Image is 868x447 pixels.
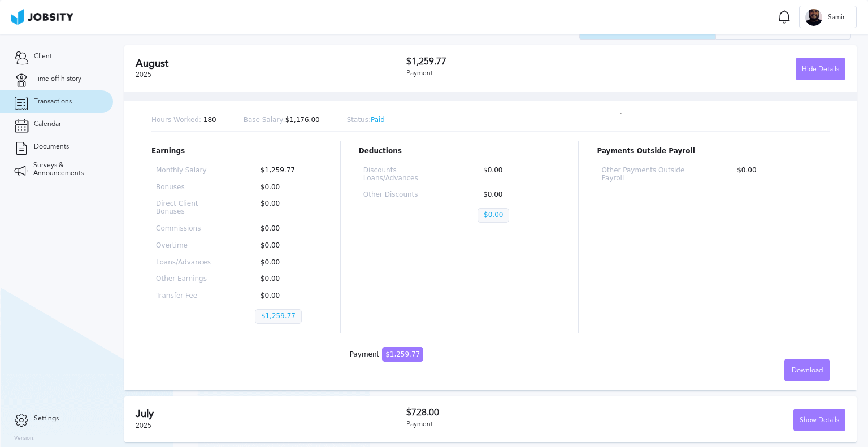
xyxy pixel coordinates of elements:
[34,120,61,128] span: Calendar
[34,98,72,106] span: Transactions
[792,367,823,375] span: Download
[156,259,219,267] p: Loans/Advances
[34,415,59,423] span: Settings
[799,6,857,28] button: SSamir
[406,57,626,67] h3: $1,259.77
[255,242,318,250] p: $0.00
[784,359,830,381] button: Download
[156,184,219,192] p: Bonuses
[156,167,219,175] p: Monthly Salary
[136,71,151,79] span: 2025
[255,259,318,267] p: $0.00
[601,167,695,183] p: Other Payments Outside Payroll
[156,292,219,300] p: Transfer Fee
[11,9,73,25] img: ab4bad089aa723f57921c736e9817d99.png
[136,408,406,420] h2: July
[255,225,318,233] p: $0.00
[793,409,845,431] button: Show Details
[794,409,845,432] div: Show Details
[255,184,318,192] p: $0.00
[347,116,371,124] span: Status:
[255,167,318,175] p: $1,259.77
[347,116,385,124] p: Paid
[136,58,406,70] h2: August
[244,116,285,124] span: Base Salary:
[33,162,99,177] span: Surveys & Announcements
[244,116,320,124] p: $1,176.00
[382,347,423,362] span: $1,259.77
[156,200,219,216] p: Direct Client Bonuses
[156,225,219,233] p: Commissions
[255,309,302,324] p: $1,259.77
[151,116,216,124] p: 180
[597,147,830,155] p: Payments Outside Payroll
[34,75,81,83] span: Time off history
[406,420,626,428] div: Payment
[796,58,845,81] div: Hide Details
[406,407,626,418] h3: $728.00
[406,70,626,77] div: Payment
[124,20,579,36] h2: 2025
[796,58,845,80] button: Hide Details
[731,167,825,183] p: $0.00
[156,242,219,250] p: Overtime
[822,14,850,21] span: Samir
[14,435,35,442] label: Version:
[136,422,151,429] span: 2025
[255,292,318,300] p: $0.00
[805,9,822,26] div: S
[34,53,52,60] span: Client
[255,275,318,283] p: $0.00
[478,208,509,223] p: $0.00
[151,147,322,155] p: Earnings
[363,167,441,183] p: Discounts Loans/Advances
[350,351,423,359] div: Payment
[151,116,201,124] span: Hours Worked:
[478,167,555,183] p: $0.00
[34,143,69,151] span: Documents
[156,275,219,283] p: Other Earnings
[255,200,318,216] p: $0.00
[363,191,441,199] p: Other Discounts
[478,191,555,199] p: $0.00
[359,147,561,155] p: Deductions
